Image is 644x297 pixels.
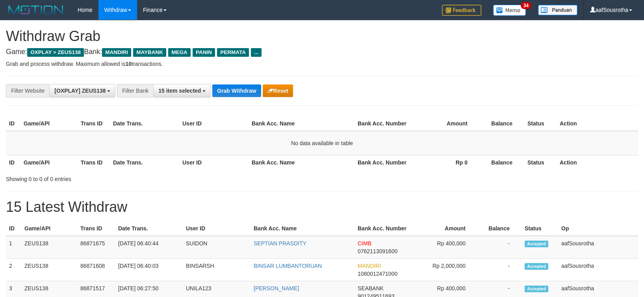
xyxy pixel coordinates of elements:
td: No data available in table [6,131,638,155]
th: Trans ID [78,116,110,131]
th: Balance [479,155,524,170]
th: Status [524,116,557,131]
td: ZEUS138 [21,259,77,281]
th: Status [522,221,558,236]
h1: Withdraw Grab [6,28,638,44]
span: Copy 0762113091600 to clipboard [358,248,397,254]
td: SUIDON [183,236,251,259]
td: aafSousrotha [558,259,638,281]
span: [OXPLAY] ZEUS138 [54,88,106,94]
span: Accepted [525,263,548,270]
th: Game/API [20,116,78,131]
th: Amount [411,221,477,236]
th: Date Trans. [115,221,183,236]
span: 34 [521,2,531,9]
span: MANDIRI [102,48,131,57]
span: PERMATA [217,48,249,57]
a: [PERSON_NAME] [254,285,299,291]
p: Grab and process withdraw. Maximum allowed is transactions. [6,60,638,68]
th: Date Trans. [110,116,179,131]
th: Bank Acc. Name [249,116,354,131]
th: User ID [183,221,251,236]
th: Amount [412,116,479,131]
span: OXPLAY > ZEUS138 [27,48,84,57]
a: SEPTIAN PRASDITY [254,240,306,247]
button: 15 item selected [153,84,211,97]
a: BINSAR LUMBANTORUAN [254,263,322,269]
span: SEABANK [358,285,384,291]
span: MEGA [168,48,191,57]
span: CIMB [358,240,371,247]
td: BINSARSH [183,259,251,281]
img: Button%20Memo.svg [493,5,526,16]
td: 86871675 [77,236,115,259]
td: Rp 2,000,000 [411,259,477,281]
td: - [477,259,522,281]
th: Op [558,221,638,236]
td: Rp 400,000 [411,236,477,259]
th: Game/API [20,155,78,170]
th: Trans ID [77,221,115,236]
h4: Game: Bank: [6,48,638,56]
span: Accepted [525,241,548,247]
th: Status [524,155,557,170]
span: Accepted [525,286,548,292]
button: Reset [263,84,293,97]
th: ID [6,155,20,170]
td: 2 [6,259,21,281]
th: Rp 0 [412,155,479,170]
button: Grab Withdraw [212,84,261,97]
div: Filter Bank [117,84,153,97]
span: PANIN [193,48,215,57]
div: Showing 0 to 0 of 0 entries [6,172,262,183]
th: ID [6,116,20,131]
th: User ID [179,116,249,131]
th: User ID [179,155,249,170]
div: Filter Website [6,84,49,97]
th: ID [6,221,21,236]
td: [DATE] 06:40:03 [115,259,183,281]
th: Action [557,116,638,131]
img: panduan.png [538,5,577,15]
th: Bank Acc. Number [354,155,412,170]
span: Copy 1080012471000 to clipboard [358,271,397,277]
button: [OXPLAY] ZEUS138 [49,84,115,97]
img: MOTION_logo.png [6,4,66,16]
td: 1 [6,236,21,259]
span: MAYBANK [133,48,166,57]
th: Bank Acc. Number [354,221,411,236]
span: ... [251,48,262,57]
th: Balance [477,221,522,236]
td: aafSousrotha [558,236,638,259]
th: Bank Acc. Number [354,116,412,131]
td: ZEUS138 [21,236,77,259]
td: [DATE] 06:40:44 [115,236,183,259]
strong: 10 [125,61,132,67]
span: 15 item selected [158,88,201,94]
th: Trans ID [78,155,110,170]
td: - [477,236,522,259]
th: Bank Acc. Name [249,155,354,170]
th: Game/API [21,221,77,236]
td: 86871608 [77,259,115,281]
th: Date Trans. [110,155,179,170]
th: Action [557,155,638,170]
span: MANDIRI [358,263,381,269]
img: Feedback.jpg [442,5,481,16]
th: Balance [479,116,524,131]
h1: 15 Latest Withdraw [6,199,638,215]
th: Bank Acc. Name [251,221,354,236]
